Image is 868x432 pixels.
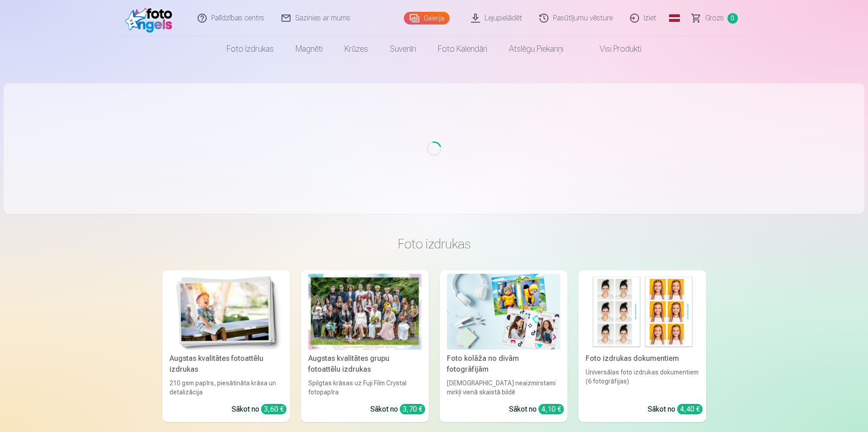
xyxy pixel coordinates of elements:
[285,36,334,62] a: Magnēti
[232,404,286,415] div: Sākot no
[170,274,283,349] img: Augstas kvalitātes fotoattēlu izdrukas
[705,13,724,24] span: Grozs
[427,36,498,62] a: Foto kalendāri
[166,379,286,397] div: 210 gsm papīrs, piesātināta krāsa un detalizācija
[677,404,703,414] div: 4,40 €
[727,13,738,24] span: 0
[334,36,379,62] a: Krūzes
[261,404,286,414] div: 3,60 €
[443,379,564,397] div: [DEMOGRAPHIC_DATA] neaizmirstami mirkļi vienā skaistā bildē
[305,353,425,375] div: Augstas kvalitātes grupu fotoattēlu izdrukas
[582,368,703,397] div: Universālas foto izdrukas dokumentiem (6 fotogrāfijas)
[370,404,425,415] div: Sākot no
[379,36,427,62] a: Suvenīri
[166,353,286,375] div: Augstas kvalitātes fotoattēlu izdrukas
[216,36,285,62] a: Foto izdrukas
[578,270,706,422] a: Foto izdrukas dokumentiemFoto izdrukas dokumentiemUniversālas foto izdrukas dokumentiem (6 fotogr...
[301,270,429,422] a: Augstas kvalitātes grupu fotoattēlu izdrukasSpilgtas krāsas uz Fuji Film Crystal fotopapīraSākot ...
[400,404,425,414] div: 3,70 €
[447,274,560,349] img: Foto kolāža no divām fotogrāfijām
[162,270,290,422] a: Augstas kvalitātes fotoattēlu izdrukasAugstas kvalitātes fotoattēlu izdrukas210 gsm papīrs, piesā...
[574,36,652,62] a: Visi produkti
[170,236,699,252] h3: Foto izdrukas
[305,379,425,397] div: Spilgtas krāsas uz Fuji Film Crystal fotopapīra
[648,404,703,415] div: Sākot no
[586,274,699,349] img: Foto izdrukas dokumentiem
[443,353,564,375] div: Foto kolāža no divām fotogrāfijām
[582,353,703,364] div: Foto izdrukas dokumentiem
[538,404,564,414] div: 4,10 €
[440,270,567,422] a: Foto kolāža no divām fotogrāfijāmFoto kolāža no divām fotogrāfijām[DEMOGRAPHIC_DATA] neaizmirstam...
[498,36,574,62] a: Atslēgu piekariņi
[509,404,564,415] div: Sākot no
[404,12,450,24] a: Galerija
[125,4,177,33] img: /fa3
